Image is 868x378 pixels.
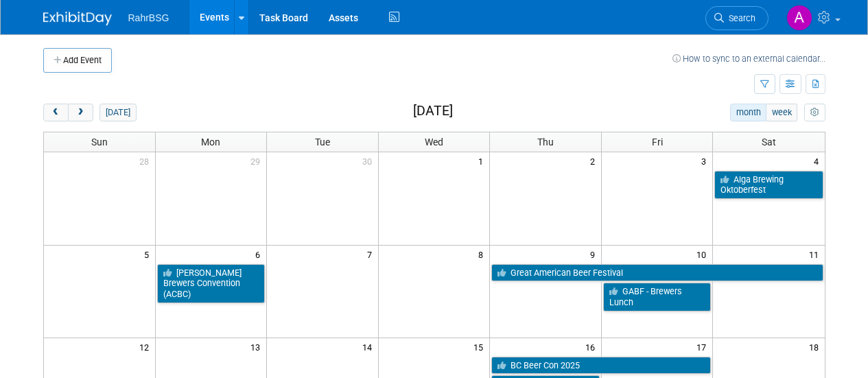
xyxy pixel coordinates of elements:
[99,104,136,121] button: [DATE]
[584,338,601,355] span: 16
[472,338,489,355] span: 15
[786,5,812,31] img: Ashley Grotewold
[91,137,108,147] span: Sun
[43,12,112,25] img: ExhibitDay
[700,152,712,169] span: 3
[705,6,769,30] a: Search
[695,246,712,263] span: 10
[138,152,155,169] span: 28
[249,152,266,169] span: 29
[68,104,93,121] button: next
[808,246,825,263] span: 11
[762,137,776,147] span: Sat
[201,137,220,147] span: Mon
[315,137,330,147] span: Tue
[808,338,825,355] span: 18
[672,54,825,64] a: How to sync to an external calendar...
[413,104,453,119] h2: [DATE]
[361,152,378,169] span: 30
[724,13,755,23] span: Search
[812,152,825,169] span: 4
[128,12,169,23] span: RahrBSG
[477,246,489,263] span: 8
[537,137,554,147] span: Thu
[157,264,266,303] a: [PERSON_NAME] Brewers Convention (ACBC)
[477,152,489,169] span: 1
[249,338,266,355] span: 13
[491,264,823,282] a: Great American Beer Festival
[714,171,823,199] a: Alga Brewing Oktoberfest
[589,152,601,169] span: 2
[766,104,797,121] button: week
[254,246,266,263] span: 6
[491,357,711,375] a: BC Beer Con 2025
[804,104,825,121] button: myCustomButton
[425,137,443,147] span: Wed
[652,137,663,147] span: Fri
[695,338,712,355] span: 17
[810,108,819,117] i: Personalize Calendar
[43,104,69,121] button: prev
[589,246,601,263] span: 9
[730,104,766,121] button: month
[361,338,378,355] span: 14
[603,283,712,311] a: GABF - Brewers Lunch
[43,48,112,73] button: Add Event
[366,246,378,263] span: 7
[143,246,155,263] span: 5
[138,338,155,355] span: 12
